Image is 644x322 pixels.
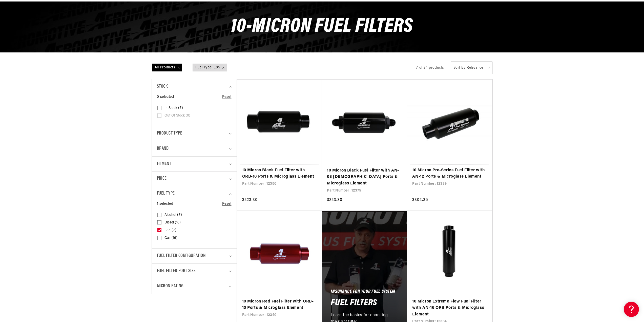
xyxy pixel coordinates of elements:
[157,249,232,263] summary: Fuel Filter Configuration (0 selected)
[157,79,232,94] summary: Stock (0 selected)
[412,298,487,318] a: 10 Micron Extreme Flow Fuel Filter with AN-16 ORB Ports & Microglass Element
[164,220,181,225] span: Diesel (16)
[157,175,167,182] span: Price
[157,130,182,137] span: Product type
[157,279,232,294] summary: Micron Rating (0 selected)
[157,126,232,141] summary: Product type (0 selected)
[157,252,206,260] span: Fuel Filter Configuration
[152,64,192,71] a: All Products
[157,83,168,90] span: Stock
[157,268,196,275] span: Fuel Filter Port Size
[192,64,227,71] a: Fuel Type: E85
[164,236,177,240] span: Gas (16)
[157,94,174,100] span: 0 selected
[157,157,232,172] summary: Fitment (0 selected)
[231,17,413,37] span: 10-Micron Fuel Filters
[157,186,232,201] summary: Fuel Type (1 selected)
[331,290,395,294] h5: Insurance For Your Fuel System
[412,167,487,180] a: 10 Micron Pro-Series Fuel Filter with AN-12 Ports & Microglass Element
[222,201,232,207] a: Reset
[327,167,402,187] a: 10 Micron Black Fuel Filter with AN-08 [DEMOGRAPHIC_DATA] Ports & Microglass Element
[157,190,175,197] span: Fuel Type
[242,298,317,311] a: 10 Micron Red Fuel Filter with ORB-10 Ports & Microglass Element
[164,228,176,233] span: E85 (7)
[152,64,182,71] span: All Products
[157,172,232,186] summary: Price
[157,283,184,290] span: Micron Rating
[157,201,173,207] span: 1 selected
[242,167,317,180] a: 10 Micron Black Fuel Filter with ORB-10 Ports & Microglass Element
[157,141,232,156] summary: Brand (0 selected)
[222,94,232,100] a: Reset
[157,145,169,153] span: Brand
[157,160,171,168] span: Fitment
[331,299,377,307] h2: Fuel Filters
[193,64,227,71] span: Fuel Type: E85
[164,213,182,217] span: Alcohol (7)
[164,106,183,110] span: In stock (7)
[164,113,190,118] span: Out of stock (0)
[157,264,232,279] summary: Fuel Filter Port Size (0 selected)
[416,66,444,70] span: 7 of 24 products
